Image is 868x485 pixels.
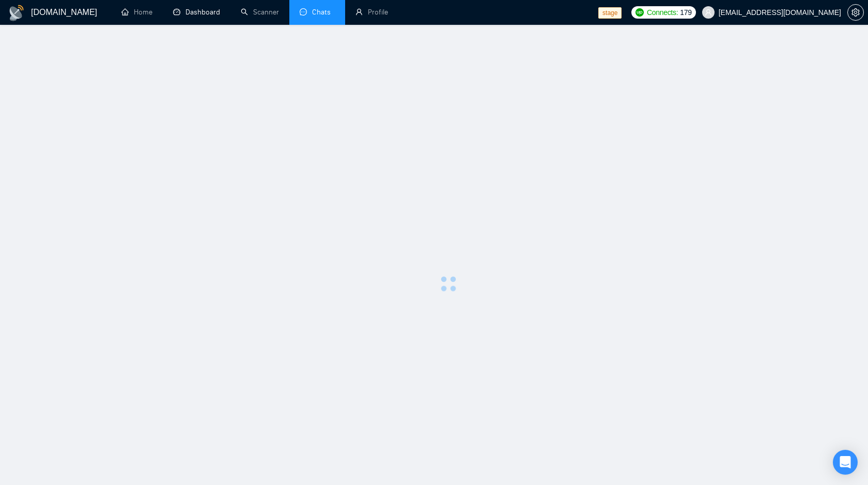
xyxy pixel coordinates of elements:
button: setting [847,4,864,21]
a: setting [847,8,864,17]
a: searchScanner [241,8,279,17]
a: dashboardDashboard [173,8,220,17]
div: Open Intercom Messenger [833,450,858,475]
a: userProfile [355,8,388,17]
span: 179 [680,7,691,18]
span: Connects: [647,7,678,18]
a: homeHome [121,8,152,17]
span: setting [848,8,863,17]
span: stage [598,7,622,19]
img: upwork-logo.png [636,8,644,17]
a: messageChats [300,8,335,17]
span: user [705,9,712,16]
img: logo [8,5,25,21]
